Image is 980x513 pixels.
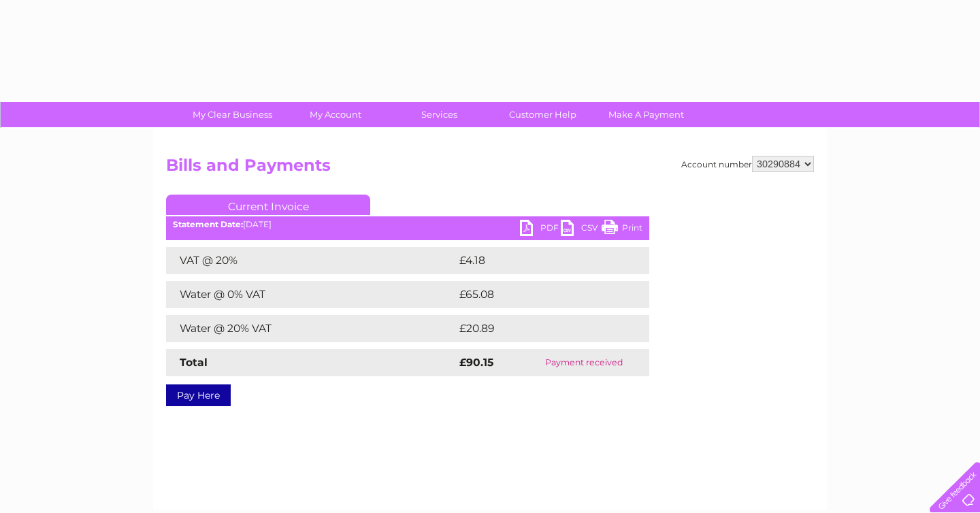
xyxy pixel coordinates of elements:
a: Make A Payment [590,102,702,127]
a: Current Invoice [166,195,370,215]
strong: Total [180,356,208,369]
div: [DATE] [166,220,649,229]
a: Services [383,102,495,127]
b: Statement Date: [173,219,243,229]
h2: Bills and Payments [166,156,814,182]
a: CSV [561,220,602,239]
a: Pay Here [166,384,231,406]
a: My Account [280,102,392,127]
a: Customer Help [487,102,599,127]
td: £65.08 [456,281,622,308]
a: Print [602,220,642,239]
a: PDF [520,220,561,239]
td: Water @ 20% VAT [166,315,456,342]
a: My Clear Business [176,102,289,127]
td: £4.18 [456,247,616,274]
td: Water @ 0% VAT [166,281,456,308]
td: £20.89 [456,315,623,342]
div: Account number [681,156,814,172]
strong: £90.15 [459,356,493,369]
td: VAT @ 20% [166,247,456,274]
td: Payment received [519,349,649,376]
